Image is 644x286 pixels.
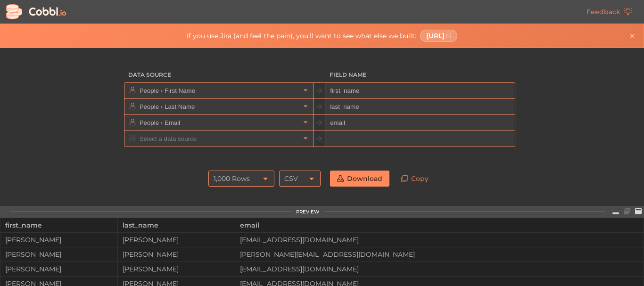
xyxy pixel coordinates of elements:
input: Select a data source [137,99,300,114]
a: Download [330,171,389,187]
div: [PERSON_NAME] [0,236,117,244]
div: [PERSON_NAME] [0,251,117,258]
input: Select a data source [137,83,300,98]
input: Select a data source [137,115,300,131]
a: Feedback [579,4,639,20]
span: If you use Jira (and feel the pain), you'll want to see what else we built: [187,32,416,40]
h3: Data Source [124,67,314,83]
div: 1,000 Rows [214,171,250,187]
div: first_name [5,218,113,232]
div: CSV [284,171,298,187]
div: [EMAIL_ADDRESS][DOMAIN_NAME] [235,265,644,273]
div: [PERSON_NAME] [0,265,117,273]
span: [URL] [426,32,445,40]
div: [PERSON_NAME] [118,236,235,244]
div: [PERSON_NAME] [118,251,235,258]
div: email [240,218,639,232]
h3: Field Name [325,67,515,83]
div: PREVIEW [296,209,319,215]
input: Select a data source [137,131,300,147]
div: [PERSON_NAME][EMAIL_ADDRESS][DOMAIN_NAME] [235,251,644,258]
a: [URL] [420,30,458,42]
div: [EMAIL_ADDRESS][DOMAIN_NAME] [235,236,644,244]
a: Copy [394,171,436,187]
div: last_name [123,218,230,232]
button: Close banner [627,30,638,41]
div: [PERSON_NAME] [118,265,235,273]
